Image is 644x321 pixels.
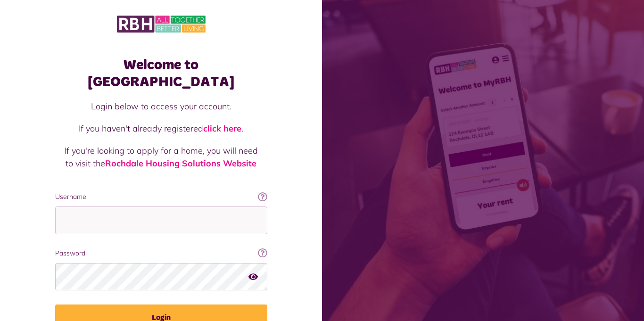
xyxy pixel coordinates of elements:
p: If you haven't already registered . [65,122,258,135]
h1: Welcome to [GEOGRAPHIC_DATA] [55,57,267,91]
img: MyRBH [117,14,206,34]
label: Password [55,248,267,258]
a: click here [203,123,241,134]
label: Username [55,192,267,202]
p: Login below to access your account. [65,100,258,113]
p: If you're looking to apply for a home, you will need to visit the [65,144,258,170]
a: Rochdale Housing Solutions Website [105,158,256,169]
